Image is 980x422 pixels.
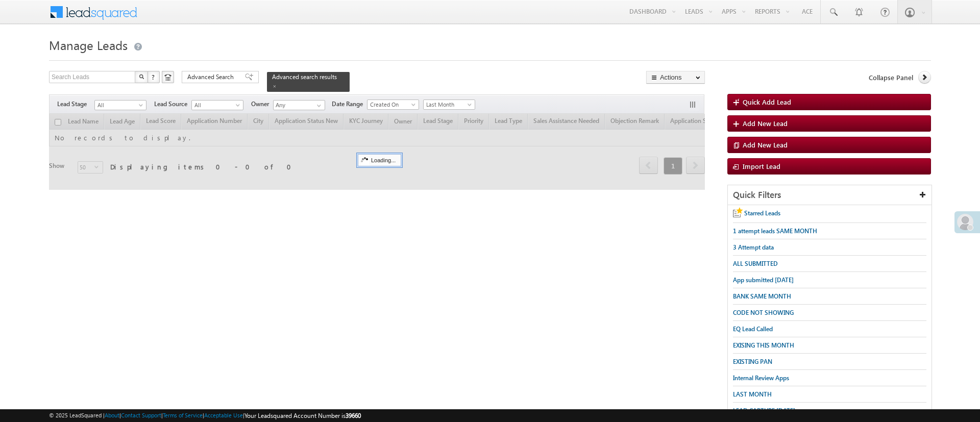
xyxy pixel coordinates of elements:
[367,100,416,109] span: Created On
[204,412,243,418] a: Acceptable Use
[152,72,156,81] span: ?
[57,100,94,109] span: Lead Stage
[733,227,817,235] span: 1 attempt leads SAME MONTH
[733,325,773,333] span: EQ Lead Called
[733,309,794,316] span: CODE NOT SHOWING
[733,243,774,251] span: 3 Attempt data
[139,74,144,79] img: Search
[743,140,788,149] span: Add New Lead
[148,71,160,83] button: ?
[733,358,772,365] span: EXISTING PAN
[251,100,273,109] span: Owner
[272,73,337,81] span: Advanced search results
[346,412,361,419] span: 39660
[733,292,791,300] span: BANK SAME MONTH
[49,37,128,53] span: Manage Leads
[733,374,789,382] span: Internal Review Apps
[743,97,791,106] span: Quick Add Lead
[744,209,780,217] span: Starred Leads
[244,412,361,419] span: Your Leadsquared Account Number is
[192,101,240,110] span: All
[191,100,243,110] a: All
[163,412,203,418] a: Terms of Service
[94,100,146,110] a: All
[869,73,913,82] span: Collapse Panel
[358,154,401,166] div: Loading...
[728,185,932,205] div: Quick Filters
[105,412,119,418] a: About
[733,407,795,414] span: LEAD CAPTURE [DATE]
[95,101,143,110] span: All
[733,341,794,349] span: EXISING THIS MONTH
[424,100,472,109] span: Last Month
[743,119,788,128] span: Add New Lead
[733,276,794,284] span: App submitted [DATE]
[733,260,778,267] span: ALL SUBMITTED
[121,412,161,418] a: Contact Support
[311,101,324,111] a: Show All Items
[49,411,361,420] span: © 2025 LeadSquared | | | | |
[154,100,191,109] span: Lead Source
[367,100,419,110] a: Created On
[743,162,780,170] span: Import Lead
[733,390,772,398] span: LAST MONTH
[646,71,705,84] button: Actions
[187,72,237,82] span: Advanced Search
[332,100,367,109] span: Date Range
[423,100,475,110] a: Last Month
[273,100,325,110] input: Type to Search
